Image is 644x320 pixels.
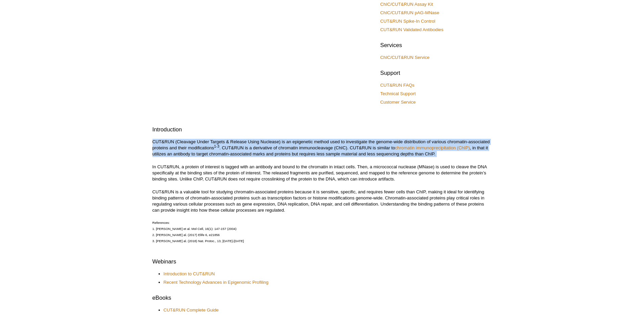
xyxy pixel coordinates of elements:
[164,279,269,285] a: Recent Technology Advances in Epigenomic Profiling
[214,144,219,148] sup: 1-3
[152,126,492,134] h2: Introduction
[164,307,219,313] a: CUT&RUN Complete Guide
[152,294,492,302] h2: eBooks
[380,55,430,61] a: ChIC/CUT&RUN Service
[380,91,416,97] a: Technical Support
[380,82,414,88] a: CUT&RUN FAQs
[152,164,492,182] p: In CUT&RUN, a protein of interest is tagged with an antibody and bound to the chromatin in intact...
[380,99,416,105] a: Customer Service
[152,220,492,244] p: References: 1. [PERSON_NAME] et al. Mol Cell, 16(1): 147-157 (2004) 2. [PERSON_NAME] al. (2017) E...
[152,258,492,266] h2: Webinars
[395,145,470,150] a: chromatin immunoprecipitation (ChIP)
[152,189,492,213] p: CUT&RUN is a valuable tool for studying chromatin-associated proteins because it is sensitive, sp...
[380,27,444,33] a: CUT&RUN Validated Antibodies
[380,41,492,49] h2: Services
[380,18,435,24] a: CUT&RUN Spike-In Control
[380,69,492,77] h2: Support
[380,10,439,16] a: ChIC/CUT&RUN pAG-MNase
[380,1,433,7] a: ChIC/CUT&RUN Assay Kit
[152,139,492,157] p: CUT&RUN (Cleavage Under Targets & Release Using Nuclease) is an epigenetic method used to investi...
[164,271,215,277] a: Introduction to CUT&RUN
